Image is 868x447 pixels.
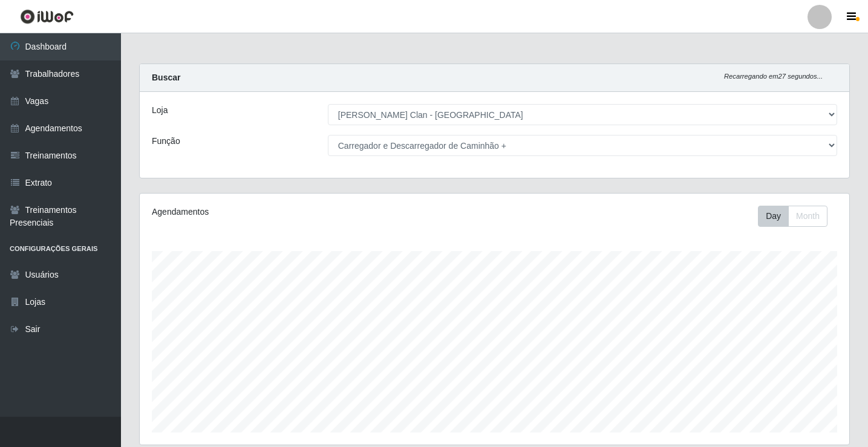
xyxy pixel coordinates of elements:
div: First group [758,206,827,227]
button: Month [788,206,827,227]
label: Loja [152,104,168,117]
div: Toolbar with button groups [758,206,837,227]
img: CoreUI Logo [20,9,74,24]
i: Recarregando em 27 segundos... [724,73,823,80]
div: Agendamentos [152,206,427,218]
strong: Buscar [152,73,180,82]
button: Day [758,206,789,227]
label: Função [152,135,180,148]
